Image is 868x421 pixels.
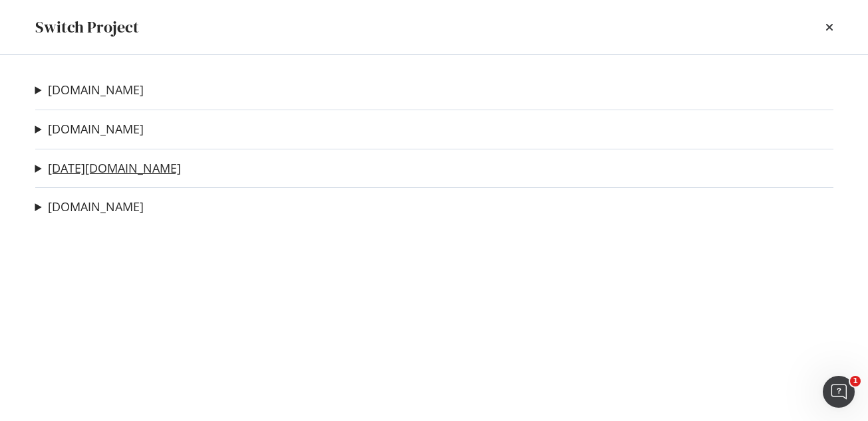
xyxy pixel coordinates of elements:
[35,121,144,138] summary: [DOMAIN_NAME]
[48,83,144,97] a: [DOMAIN_NAME]
[823,376,855,408] iframe: Intercom live chat
[48,122,144,136] a: [DOMAIN_NAME]
[48,161,181,175] a: [DATE][DOMAIN_NAME]
[35,160,181,177] summary: [DATE][DOMAIN_NAME]
[35,82,144,99] summary: [DOMAIN_NAME]
[48,200,144,214] a: [DOMAIN_NAME]
[35,199,144,216] summary: [DOMAIN_NAME]
[35,16,139,39] div: Switch Project
[850,376,861,386] span: 1
[825,16,833,39] div: times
